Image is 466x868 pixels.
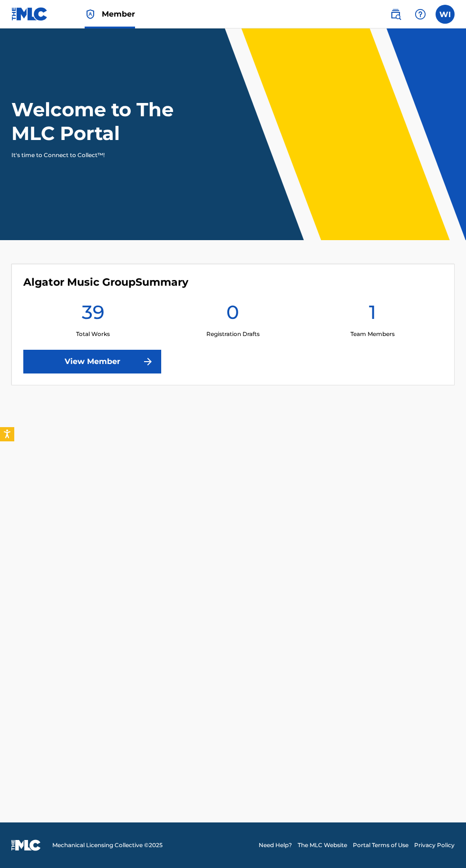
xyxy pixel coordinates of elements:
[298,841,347,849] a: The MLC Website
[23,350,161,373] a: View Member
[11,98,189,145] h1: Welcome to The MLC Portal
[11,7,48,21] img: MLC Logo
[11,840,41,851] img: logo
[11,151,176,159] p: It's time to Connect to Collect™!
[414,841,455,849] a: Privacy Policy
[259,841,292,849] a: Need Help?
[142,356,154,367] img: f7272a7cc735f4ea7f67.svg
[76,330,110,338] p: Total Works
[82,300,105,330] h1: 39
[411,5,430,24] div: Help
[353,841,408,849] a: Portal Terms of Use
[436,5,455,24] div: User Menu
[386,5,405,24] a: Public Search
[415,9,426,20] img: help
[102,9,135,19] span: Member
[85,9,96,20] img: Top Rightsholder
[369,300,376,330] h1: 1
[23,276,188,289] h4: Algator Music Group
[226,300,239,330] h1: 0
[418,822,466,868] iframe: Chat Widget
[350,330,395,338] p: Team Members
[390,9,401,20] img: search
[52,841,163,849] span: Mechanical Licensing Collective © 2025
[206,330,260,338] p: Registration Drafts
